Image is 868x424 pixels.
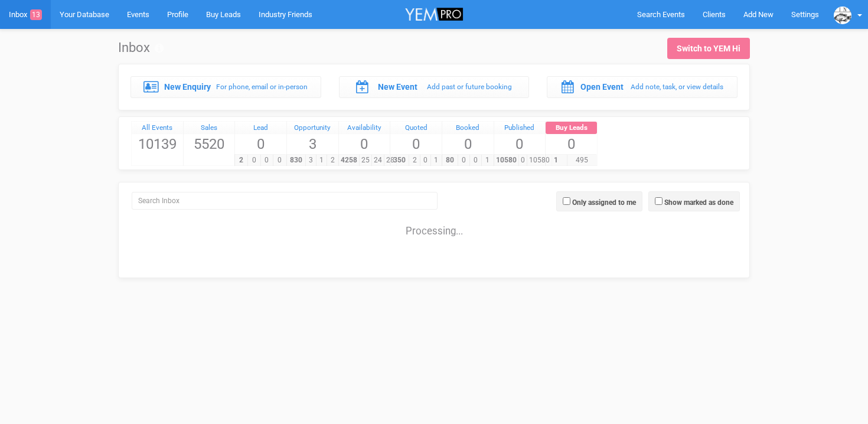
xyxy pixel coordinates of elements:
span: 350 [390,155,409,166]
span: 13 [30,9,42,20]
span: 3 [287,134,338,154]
a: Opportunity [287,122,338,135]
span: 2 [327,155,338,166]
small: Add note, task, or view details [631,83,723,91]
span: 1 [430,155,442,166]
a: New Enquiry For phone, email or in-person [130,76,321,97]
span: 0 [260,155,274,166]
span: 830 [286,155,306,166]
span: 3 [305,155,316,166]
span: 0 [273,155,286,166]
span: 2 [409,155,420,166]
small: Add past or future booking [427,83,512,91]
span: 0 [469,155,482,166]
span: 0 [390,134,442,154]
small: For phone, email or in-person [216,83,308,91]
div: Processing... [122,213,746,236]
a: Booked [442,122,494,135]
label: Only assigned to me [572,197,636,208]
a: Published [494,122,546,135]
label: New Event [378,81,417,93]
a: New Event Add past or future booking [339,76,530,97]
label: Open Event [580,81,624,93]
span: 0 [247,155,261,166]
span: 5520 [184,134,235,154]
span: 0 [235,134,286,154]
span: 0 [458,155,470,166]
span: 0 [546,134,597,154]
span: 2 [234,155,248,166]
a: Open Event Add note, task, or view details [547,76,738,97]
span: 24 [371,155,384,166]
span: 80 [442,155,458,166]
span: 0 [339,134,390,154]
a: Lead [235,122,286,135]
span: 10580 [527,155,552,166]
a: All Events [132,122,183,135]
input: Search Inbox [132,192,438,210]
span: 4258 [338,155,360,166]
span: 0 [518,155,527,166]
span: 28 [384,155,397,166]
a: Quoted [390,122,442,135]
label: Show marked as done [664,197,733,208]
span: 1 [481,155,494,166]
span: 495 [567,155,597,166]
div: Switch to YEM Hi [677,43,740,54]
span: 1 [545,155,567,166]
span: Clients [703,10,726,19]
a: Buy Leads [546,122,597,135]
img: data [834,6,851,24]
a: Sales [184,122,235,135]
span: 0 [420,155,431,166]
span: 10139 [132,134,183,154]
span: 10580 [494,155,519,166]
span: 1 [316,155,327,166]
span: 25 [359,155,372,166]
h1: Inbox [118,41,164,55]
a: Availability [339,122,390,135]
span: 0 [442,134,494,154]
label: New Enquiry [164,81,211,93]
span: Add New [743,10,774,19]
span: 0 [494,134,546,154]
a: Switch to YEM Hi [667,38,750,59]
span: Search Events [637,10,685,19]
